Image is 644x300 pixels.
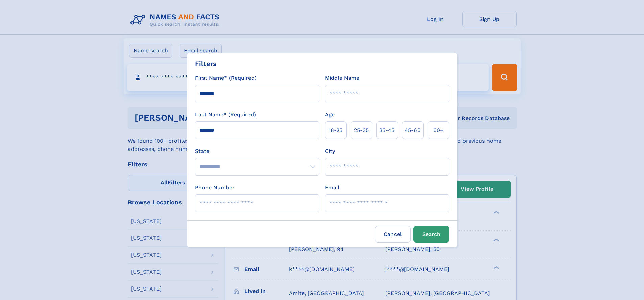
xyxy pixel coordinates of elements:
[195,59,217,69] div: Filters
[375,226,411,243] label: Cancel
[379,126,395,134] span: 35‑45
[325,111,335,119] label: Age
[195,111,256,119] label: Last Name* (Required)
[329,126,342,134] span: 18‑25
[325,74,359,82] label: Middle Name
[325,184,339,192] label: Email
[433,126,444,134] span: 60+
[413,226,449,243] button: Search
[195,147,319,155] label: State
[405,126,421,134] span: 45‑60
[325,147,335,155] label: City
[354,126,369,134] span: 25‑35
[195,184,235,192] label: Phone Number
[195,74,257,82] label: First Name* (Required)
